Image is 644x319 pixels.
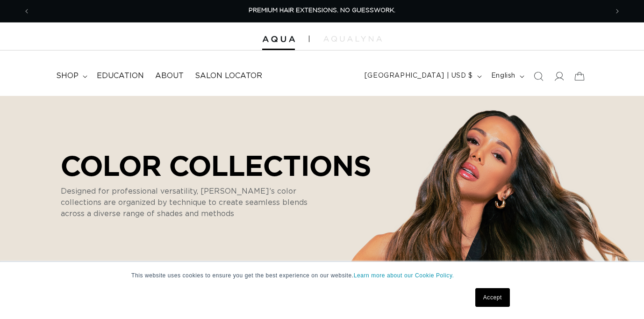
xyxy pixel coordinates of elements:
[195,71,262,81] span: Salon Locator
[323,36,382,42] img: aqualyna.com
[56,71,79,81] span: shop
[249,7,395,14] span: PREMIUM HAIR EXTENSIONS. NO GUESSWORK.
[131,271,513,280] p: This website uses cookies to ensure you get the best experience on our website.
[491,71,515,81] span: English
[607,2,628,20] button: Next announcement
[50,65,91,87] summary: shop
[475,288,510,307] a: Accept
[189,65,268,87] a: Salon Locator
[486,67,528,85] button: English
[97,71,144,81] span: Education
[91,65,150,87] a: Education
[528,66,549,87] summary: Search
[262,36,295,43] img: Aqua Hair Extensions
[61,149,371,181] p: COLOR COLLECTIONS
[61,186,332,219] p: Designed for professional versatility, [PERSON_NAME]’s color collections are organized by techniq...
[359,67,486,85] button: [GEOGRAPHIC_DATA] | USD $
[150,65,189,87] a: About
[155,71,184,81] span: About
[16,2,37,20] button: Previous announcement
[354,272,454,279] a: Learn more about our Cookie Policy.
[365,71,473,81] span: [GEOGRAPHIC_DATA] | USD $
